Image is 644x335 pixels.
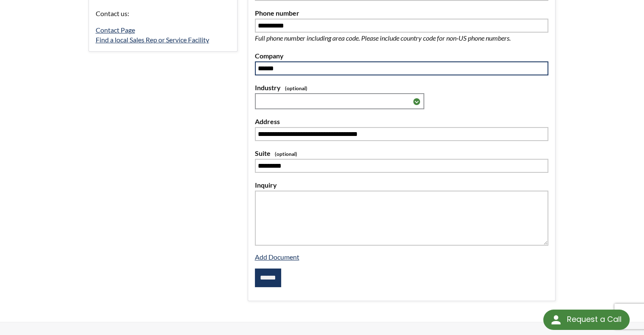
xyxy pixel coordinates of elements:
[96,26,135,34] a: Contact Page
[255,50,549,61] label: Company
[255,253,299,261] a: Add Document
[543,310,630,330] div: Request a Call
[255,180,549,191] label: Inquiry
[549,313,563,327] img: round button
[255,82,549,93] label: Industry
[255,8,549,19] label: Phone number
[96,8,230,19] p: Contact us:
[255,116,549,127] label: Address
[255,148,549,159] label: Suite
[567,310,621,329] div: Request a Call
[255,33,539,44] p: Full phone number including area code. Please include country code for non-US phone numbers.
[96,36,209,44] a: Find a local Sales Rep or Service Facility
